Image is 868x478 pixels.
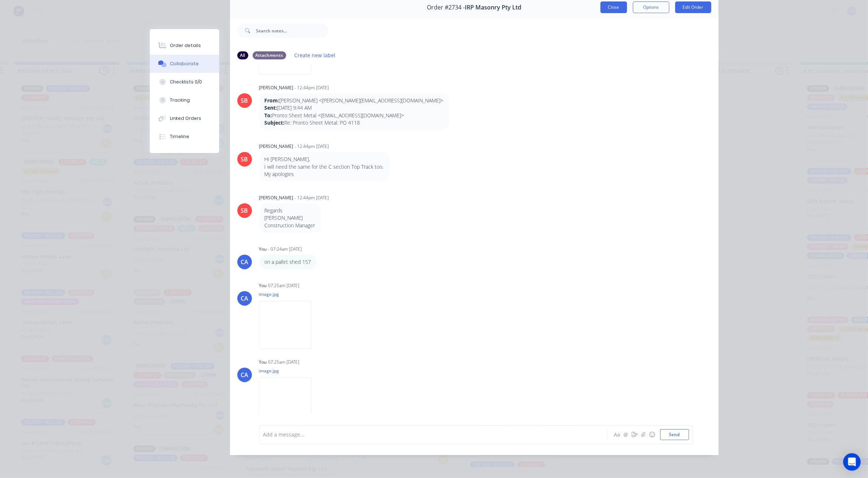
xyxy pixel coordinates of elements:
[265,222,315,229] p: Construction Manager
[265,258,311,266] p: on a pallet shed 157
[259,143,293,150] div: [PERSON_NAME]
[150,36,219,55] button: Order details
[241,96,248,105] div: SB
[241,155,248,164] div: SB
[675,1,711,13] button: Edit Order
[241,258,248,266] div: CA
[150,91,219,109] button: Tracking
[265,163,384,171] p: I will need the same for the C section Top Track too.
[259,282,267,289] div: You
[295,85,329,91] div: - 12:44pm [DATE]
[465,4,521,11] span: IRP Masonry Pty Ltd
[170,133,189,140] div: Timeline
[241,206,248,215] div: SB
[265,207,315,214] p: Regards
[253,51,286,59] div: Attachments
[259,368,319,374] p: image.jpg
[259,85,293,91] div: [PERSON_NAME]
[648,430,657,439] button: ☺
[660,429,689,440] button: Send
[150,55,219,73] button: Collaborate
[237,51,248,59] div: All
[295,195,329,201] div: - 12:44pm [DATE]
[256,23,328,38] input: Search notes...
[843,453,861,471] div: Open Intercom Messenger
[633,1,669,13] button: Options
[291,50,339,60] button: Create new label
[265,214,315,222] p: [PERSON_NAME]
[150,73,219,91] button: Checklists 0/0
[150,128,219,146] button: Timeline
[268,246,302,252] div: - 07:24am [DATE]
[295,143,329,150] div: - 12:44pm [DATE]
[265,171,384,178] p: My apologies
[265,97,280,104] strong: From:
[259,359,267,365] div: You
[265,97,444,126] p: [PERSON_NAME] <[PERSON_NAME][EMAIL_ADDRESS][DOMAIN_NAME]> [DATE] 9:44 AM Pronto Sheet Metal <[EMA...
[265,112,272,119] strong: To:
[600,1,627,13] button: Close
[613,430,622,439] button: Aa
[265,104,277,111] strong: Sent:
[241,371,248,379] div: CA
[268,282,300,289] div: 07:25am [DATE]
[170,79,202,85] div: Checklists 0/0
[259,246,267,252] div: You
[622,430,630,439] button: @
[241,294,248,303] div: CA
[170,115,201,122] div: Linked Orders
[268,359,300,365] div: 07:25am [DATE]
[259,291,319,297] p: image.jpg
[259,195,293,201] div: [PERSON_NAME]
[427,4,465,11] span: Order #2734 -
[170,97,190,103] div: Tracking
[265,119,285,126] strong: Subject:
[170,42,201,49] div: Order details
[150,109,219,128] button: Linked Orders
[265,156,384,163] p: Hi [PERSON_NAME],
[170,60,199,67] div: Collaborate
